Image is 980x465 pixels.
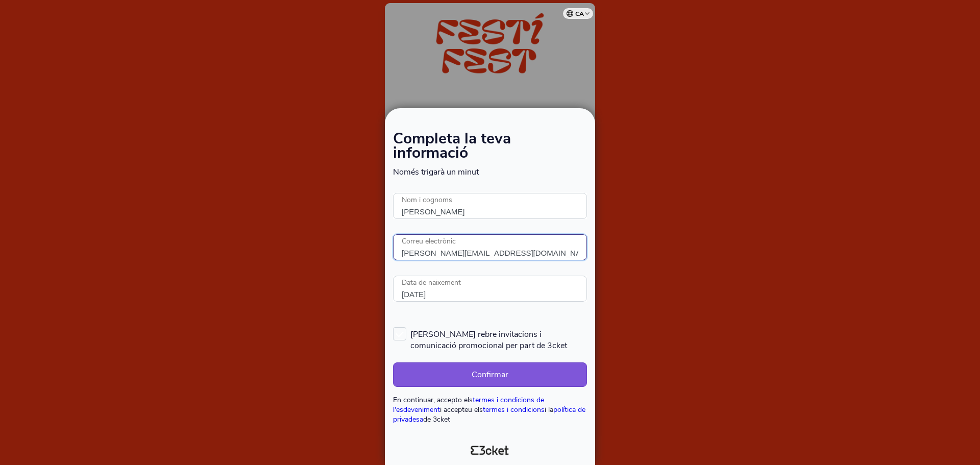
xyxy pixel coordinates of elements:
a: política de privadesa [393,405,585,424]
h1: Completa la teva informació [393,132,587,166]
a: termes i condicions de l'esdeveniment [393,395,544,414]
button: Confirmar [393,362,587,387]
label: Nom i cognoms [393,193,461,208]
input: Nom i cognoms [393,193,587,219]
input: Data de naixement [393,276,587,302]
span: [PERSON_NAME] rebre invitacions i comunicació promocional per part de 3cket [410,327,587,351]
input: Correu electrònic [393,234,587,260]
label: Correu electrònic [393,234,464,249]
p: Només trigarà un minut [393,166,587,178]
a: termes i condicions [483,405,545,414]
p: En continuar, accepto els i accepteu els i la de 3cket [393,395,587,424]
